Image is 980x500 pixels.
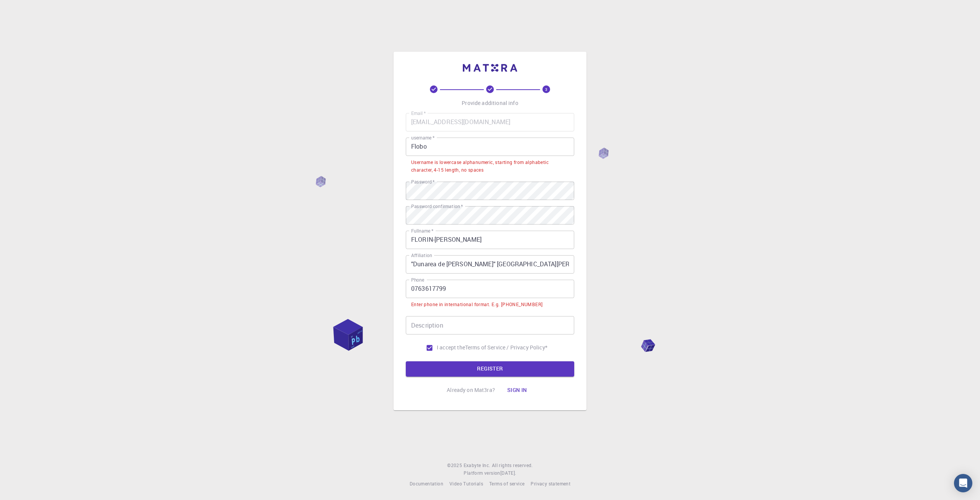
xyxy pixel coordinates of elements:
[411,134,434,141] label: username
[531,480,570,488] a: Privacy statement
[462,99,518,107] p: Provide additional info
[411,203,463,210] label: Password confirmation
[447,462,463,469] span: © 2025
[411,110,426,116] label: Email
[411,252,432,259] label: Affiliation
[449,480,483,488] a: Video Tutorials
[501,383,533,398] button: Sign in
[464,469,500,477] span: Platform version
[500,470,516,476] span: [DATE] .
[406,361,574,377] button: REGISTER
[410,480,443,488] a: Documentation
[489,480,524,487] span: Terms of service
[545,87,547,92] text: 3
[465,344,547,351] a: Terms of Service / Privacy Policy*
[449,480,483,487] span: Video Tutorials
[492,462,533,469] span: All rights reserved.
[411,179,434,185] label: Password
[411,159,569,174] div: Username is lowercase alphanumeric, starting from alphabetic character, 4-15 length, no spaces
[464,462,490,468] span: Exabyte Inc.
[437,344,465,351] span: I accept the
[410,480,443,487] span: Documentation
[447,386,495,394] p: Already on Mat3ra?
[411,301,542,308] div: Enter phone in international format. E.g. [PHONE_NUMBER]
[500,469,516,477] a: [DATE].
[411,228,433,234] label: Fullname
[954,474,972,492] div: Open Intercom Messenger
[411,277,424,283] label: Phone
[489,480,524,488] a: Terms of service
[531,480,570,487] span: Privacy statement
[464,462,490,469] a: Exabyte Inc.
[465,344,547,351] p: Terms of Service / Privacy Policy *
